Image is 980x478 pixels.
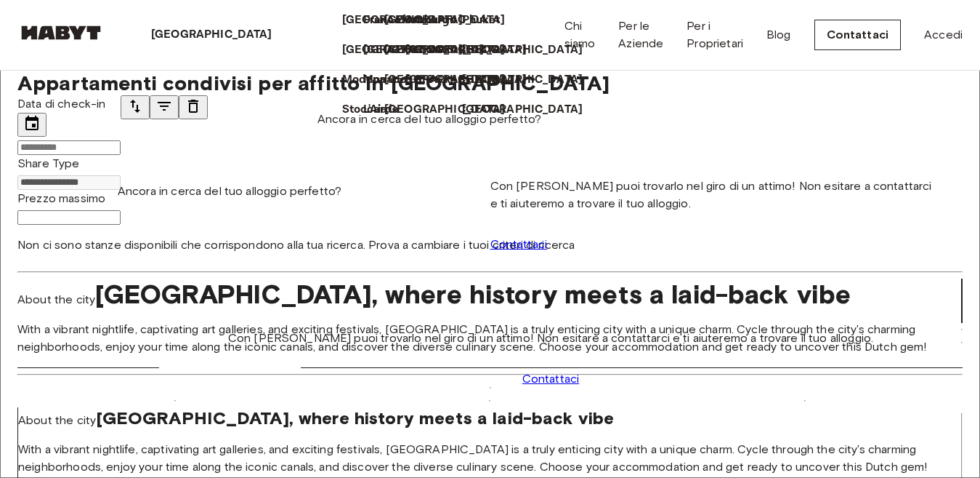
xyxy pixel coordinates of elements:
[342,41,463,59] p: [GEOGRAPHIC_DATA]
[405,71,527,89] p: [GEOGRAPHIC_DATA]
[363,101,402,119] a: L'Aia
[363,41,485,59] p: [GEOGRAPHIC_DATA]
[462,71,598,89] a: [GEOGRAPHIC_DATA]
[462,41,598,59] a: [GEOGRAPHIC_DATA]
[384,101,520,119] a: [GEOGRAPHIC_DATA]
[363,71,407,89] p: Monaco
[618,17,663,52] a: Per le Aziende
[462,12,515,29] a: Phuket
[405,12,456,29] p: Amburgo
[462,12,501,29] p: Phuket
[228,330,873,347] span: Con [PERSON_NAME] puoi trovarlo nel giro di un attimo! Non esitare a contattarci e ti aiuteremo a...
[462,101,598,119] a: [GEOGRAPHIC_DATA]
[384,101,506,119] p: [GEOGRAPHIC_DATA]
[405,71,541,89] a: [GEOGRAPHIC_DATA]
[151,26,272,44] p: [GEOGRAPHIC_DATA]
[462,101,583,119] p: [GEOGRAPHIC_DATA]
[342,71,386,89] p: Modena
[363,12,442,29] a: Francoforte
[342,12,463,29] p: [GEOGRAPHIC_DATA]
[384,41,506,59] p: [GEOGRAPHIC_DATA]
[342,12,478,29] a: [GEOGRAPHIC_DATA]
[384,71,506,89] p: [GEOGRAPHIC_DATA]
[342,41,478,59] a: [GEOGRAPHIC_DATA]
[342,101,399,119] p: Stoccarda
[522,370,580,388] a: Contattaci
[384,12,520,29] a: [GEOGRAPHIC_DATA]
[384,71,520,89] a: [GEOGRAPHIC_DATA]
[462,71,583,89] p: [GEOGRAPHIC_DATA]
[687,17,743,52] a: Per i Proprietari
[363,101,388,119] p: L'Aia
[363,71,421,89] a: Monaco
[384,41,520,59] a: [GEOGRAPHIC_DATA]
[766,26,791,44] a: Blog
[924,26,963,44] a: Accedi
[342,71,401,89] a: Modena
[342,101,413,119] a: Stoccarda
[17,25,105,40] img: Habyt
[405,41,527,59] p: [GEOGRAPHIC_DATA]
[462,41,583,59] p: [GEOGRAPHIC_DATA]
[814,20,902,50] a: Contattaci
[564,17,596,52] a: Chi siamo
[363,12,428,29] p: Francoforte
[363,41,499,59] a: [GEOGRAPHIC_DATA]
[405,41,541,59] a: [GEOGRAPHIC_DATA]
[384,12,506,29] p: [GEOGRAPHIC_DATA]
[405,12,471,29] a: Amburgo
